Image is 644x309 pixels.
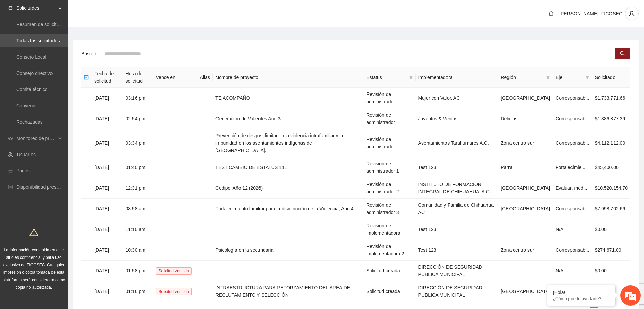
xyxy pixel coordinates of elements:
[363,281,415,302] td: Solicitud creada
[592,261,630,281] td: $0.00
[123,219,153,240] td: 11:10 am
[91,129,123,157] td: [DATE]
[556,247,589,253] span: Corresponsab...
[416,219,498,240] td: Test 123
[213,108,363,129] td: Generacion de Valientes Año 3
[553,219,592,240] td: N/A
[498,240,553,261] td: Zona centro sur
[363,178,415,199] td: Revisión de administrador 2
[416,88,498,108] td: Mujer con Valor, AC
[17,152,36,157] a: Usuarios
[91,240,123,261] td: [DATE]
[556,74,583,81] span: Eje
[498,88,553,108] td: [GEOGRAPHIC_DATA]
[363,157,415,178] td: Revisión de administrador 1
[585,75,589,79] span: filter
[592,157,630,178] td: $45,400.00
[123,199,153,219] td: 08:58 am
[213,88,363,108] td: TE ACOMPAÑO
[3,248,65,290] span: La información contenida en este sitio es confidencial y para uso exclusivo de FICOSEC. Cualquier...
[592,178,630,199] td: $10,520,154.70
[8,136,13,141] span: eye
[363,199,415,219] td: Revisión de administrador 3
[592,67,630,88] th: Solicitado
[592,108,630,129] td: $1,386,877.39
[16,38,60,43] a: Todas las solicitudes
[3,185,129,209] textarea: Escriba su mensaje y pulse “Intro”
[91,108,123,129] td: [DATE]
[408,72,414,82] span: filter
[556,165,585,170] span: Fortalecimie...
[363,240,415,261] td: Revisión de implementadora 2
[197,67,213,88] th: Alias
[29,228,38,237] span: warning
[625,7,639,20] button: user
[39,90,94,159] span: Estamos en línea.
[213,240,363,261] td: Psicología en la secundaria
[501,74,543,81] span: Región
[556,206,589,211] span: Corresponsab...
[81,48,101,59] label: Buscar
[123,67,153,88] th: Hora de solicitud
[35,35,114,43] div: Chatee con nosotros ahora
[16,22,92,27] a: Resumen de solicitudes por aprobar
[213,67,363,88] th: Nombre de proyecto
[592,219,630,240] td: $0.00
[416,67,498,88] th: Implementadora
[546,8,557,19] button: bell
[213,178,363,199] td: Cedipol Año 12 (2026)
[363,219,415,240] td: Revisión de implementadora
[416,129,498,157] td: Asentamientos Tarahumares A.C.
[498,108,553,129] td: Delicias
[615,48,630,59] button: search
[546,11,556,16] span: bell
[156,267,192,275] span: Solicitud vencida
[91,281,123,302] td: [DATE]
[91,219,123,240] td: [DATE]
[213,157,363,178] td: TEST CAMBIO DE ESTATUS 111
[416,108,498,129] td: Juventus & Veritas
[91,178,123,199] td: [DATE]
[123,157,153,178] td: 01:40 pm
[16,119,43,125] a: Rechazadas
[592,129,630,157] td: $4,112,112.00
[213,199,363,219] td: Fortalecimiento familiar para la disminución de la Violencia, Año 4
[123,108,153,129] td: 02:54 pm
[363,129,415,157] td: Revisión de administrador
[16,70,53,76] a: Consejo directivo
[111,3,127,20] div: Minimizar ventana de chat en vivo
[498,178,553,199] td: [GEOGRAPHIC_DATA]
[91,67,123,88] th: Fecha de solicitud
[592,88,630,108] td: $1,733,771.66
[363,261,415,281] td: Solicitud creada
[416,157,498,178] td: Test 123
[545,72,552,82] span: filter
[620,51,625,57] span: search
[123,261,153,281] td: 01:58 pm
[556,185,587,191] span: Evaluar, med...
[91,88,123,108] td: [DATE]
[123,178,153,199] td: 12:31 pm
[556,95,589,101] span: Corresponsab...
[123,281,153,302] td: 01:16 pm
[91,157,123,178] td: [DATE]
[416,199,498,219] td: Comunidad y Familia de Chihuahua AC
[553,296,610,301] p: ¿Cómo puedo ayudarte?
[416,178,498,199] td: INSTITUTO DE FORMACION INTEGRAL DE CHIHUAHUA, A.C.
[559,11,622,16] span: [PERSON_NAME]- FICOSEC
[16,54,46,60] a: Consejo Local
[584,72,591,82] span: filter
[153,67,197,88] th: Vence en:
[498,129,553,157] td: Zona centro sur
[91,261,123,281] td: [DATE]
[213,129,363,157] td: Prevención de riesgos, limitando la violencia intrafamiliar y la impunidad en los asentamientos i...
[366,74,406,81] span: Estatus
[546,75,550,79] span: filter
[592,281,630,302] td: $0.00
[625,11,638,17] span: user
[16,1,56,15] span: Solicitudes
[91,199,123,219] td: [DATE]
[416,240,498,261] td: Test 123
[498,199,553,219] td: [GEOGRAPHIC_DATA]
[123,129,153,157] td: 03:34 pm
